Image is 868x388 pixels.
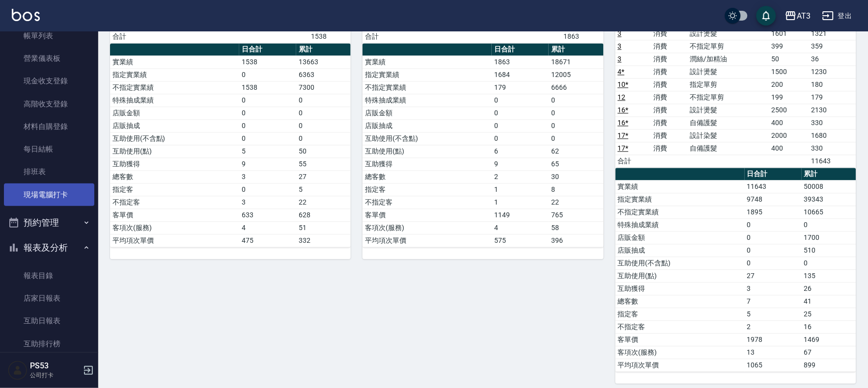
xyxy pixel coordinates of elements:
td: 0 [239,94,296,106]
td: 30 [549,170,603,183]
td: 不指定單剪 [688,91,769,103]
a: 現場電腦打卡 [4,183,94,206]
td: 實業績 [363,55,492,68]
td: 9748 [745,193,802,206]
td: 1538 [239,55,296,68]
a: 每日結帳 [4,138,94,160]
button: 報表及分析 [4,235,94,260]
td: 1538 [239,81,296,94]
td: 合計 [110,30,148,43]
td: 4 [239,221,296,234]
a: 現金收支登錄 [4,70,94,92]
a: 排班表 [4,160,94,183]
td: 9 [492,157,549,170]
td: 51 [296,221,351,234]
td: 消費 [651,40,687,52]
td: 27 [745,269,802,282]
td: 400 [769,116,809,129]
td: 互助獲得 [363,157,492,170]
td: 18671 [549,55,603,68]
td: 0 [492,94,549,106]
td: 1700 [802,231,856,244]
td: 總客數 [616,295,745,308]
a: 材料自購登錄 [4,115,94,138]
th: 日合計 [745,168,802,181]
td: 135 [802,269,856,282]
td: 互助使用(不含點) [616,257,745,269]
td: 互助獲得 [616,282,745,295]
td: 平均項次單價 [616,359,745,371]
td: 指定客 [363,183,492,196]
td: 指定單剪 [688,78,769,91]
td: 1469 [802,333,856,346]
td: 不指定單剪 [688,40,769,52]
td: 633 [239,208,296,221]
td: 0 [239,106,296,119]
td: 店販抽成 [110,119,239,132]
td: 平均項次單價 [110,234,239,247]
a: 帳單列表 [4,25,94,47]
td: 店販抽成 [363,119,492,132]
td: 平均項次單價 [363,234,492,247]
td: 特殊抽成業績 [110,94,239,106]
table: a dense table [363,43,603,247]
td: 10665 [802,206,856,218]
td: 消費 [651,116,687,129]
td: 399 [769,40,809,52]
td: 0 [296,106,351,119]
td: 1978 [745,333,802,346]
td: 互助使用(不含點) [363,132,492,145]
td: 客項次(服務) [110,221,239,234]
a: 3 [618,29,622,37]
td: 1863 [561,30,604,43]
td: 5 [296,183,351,196]
td: 11643 [809,155,856,167]
td: 特殊抽成業績 [363,94,492,106]
td: 1895 [745,206,802,218]
td: 0 [492,132,549,145]
td: 0 [549,132,603,145]
td: 1 [492,183,549,196]
a: 互助日報表 [4,310,94,332]
td: 199 [769,91,809,103]
td: 7300 [296,81,351,94]
td: 指定實業績 [363,68,492,81]
td: 指定實業績 [616,193,745,206]
td: 475 [239,234,296,247]
th: 累計 [802,168,856,181]
td: 設計染髮 [688,129,769,142]
td: 2 [492,170,549,183]
td: 不指定實業績 [110,81,239,94]
td: 0 [549,94,603,106]
td: 客單價 [110,208,239,221]
td: 指定實業績 [110,68,239,81]
button: 登出 [818,7,856,25]
td: 0 [549,106,603,119]
td: 50 [769,52,809,65]
td: 3 [239,196,296,208]
a: 營業儀表板 [4,47,94,70]
td: 330 [809,116,856,129]
td: 指定客 [616,308,745,320]
td: 50 [296,145,351,157]
td: 39343 [802,193,856,206]
td: 消費 [651,27,687,40]
td: 58 [549,221,603,234]
td: 消費 [651,78,687,91]
button: 預約管理 [4,210,94,235]
td: 67 [802,346,856,359]
button: save [756,6,776,26]
td: 65 [549,157,603,170]
td: 實業績 [616,180,745,193]
td: 1065 [745,359,802,371]
td: 8 [549,183,603,196]
td: 互助使用(點) [110,145,239,157]
td: 店販金額 [110,106,239,119]
a: 互助排行榜 [4,333,94,355]
td: 179 [492,81,549,94]
td: 1684 [492,68,549,81]
td: 22 [296,196,351,208]
td: 11643 [745,180,802,193]
td: 4 [492,221,549,234]
th: 累計 [549,43,603,56]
